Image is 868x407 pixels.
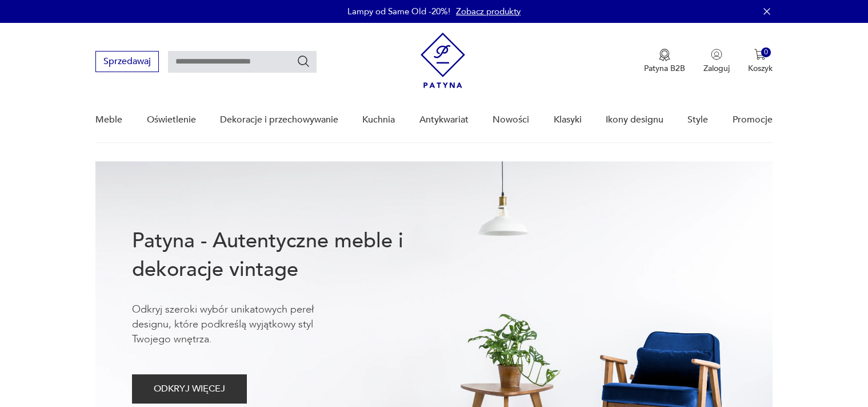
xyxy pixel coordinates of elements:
[733,98,773,142] a: Promocje
[421,33,465,88] img: Patyna - sklep z meblami i dekoracjami vintage
[95,58,159,66] a: Sprzedawaj
[493,98,529,142] a: Nowości
[132,374,247,404] button: ODKRYJ WIĘCEJ
[687,98,708,142] a: Style
[761,48,771,57] div: 0
[754,49,766,60] img: Ikona koszyka
[95,51,159,72] button: Sprzedawaj
[644,63,685,74] p: Patyna B2B
[606,98,663,142] a: Ikony designu
[347,6,450,17] p: Lampy od Same Old -20%!
[132,302,349,347] p: Odkryj szeroki wybór unikatowych pereł designu, które podkreślą wyjątkowy styl Twojego wnętrza.
[703,49,730,74] button: Zaloguj
[711,49,722,60] img: Ikonka użytkownika
[703,63,730,74] p: Zaloguj
[659,49,670,61] img: Ikona medalu
[644,49,685,74] a: Ikona medaluPatyna B2B
[220,98,338,142] a: Dekoracje i przechowywanie
[554,98,582,142] a: Klasyki
[132,386,247,394] a: ODKRYJ WIĘCEJ
[297,54,310,68] button: Szukaj
[419,98,469,142] a: Antykwariat
[95,98,122,142] a: Meble
[748,63,773,74] p: Koszyk
[644,49,685,74] button: Patyna B2B
[748,49,773,74] button: 0Koszyk
[456,6,521,17] a: Zobacz produkty
[147,98,196,142] a: Oświetlenie
[362,98,395,142] a: Kuchnia
[132,227,441,284] h1: Patyna - Autentyczne meble i dekoracje vintage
